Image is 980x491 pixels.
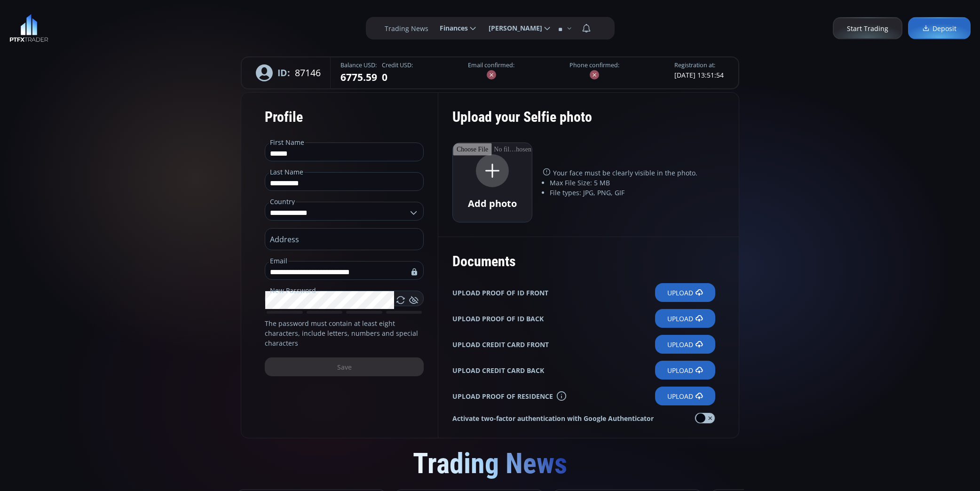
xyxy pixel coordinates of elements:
[413,447,567,480] span: Trading News
[482,19,542,38] span: [PERSON_NAME]
[550,188,715,198] li: File types: JPG, PNG, GIF
[382,61,413,70] legend: Credit USD:
[452,246,715,276] div: Documents
[452,314,544,324] b: UPLOAD PROOF OF ID BACK
[452,102,715,143] div: Upload your Selfie photo
[847,24,888,33] span: Start Trading
[908,17,971,40] a: Deposit
[655,283,715,302] label: Upload
[382,61,413,85] fieldset: 0
[452,288,548,298] b: UPLOAD PROOF OF ID FRONT
[9,14,48,42] img: LOGO
[655,309,715,328] label: Upload
[833,17,902,40] a: Start Trading
[265,102,424,132] div: Profile
[655,361,715,380] label: Upload
[655,335,715,354] label: Upload
[468,61,514,70] label: Email confirmed:
[543,168,715,178] p: Your face must be clearly visible in the photo.
[246,57,331,88] div: 87146
[340,61,377,85] fieldset: 6775.59
[277,66,290,79] b: ID:
[569,61,619,70] label: Phone confirmed:
[452,340,549,349] b: UPLOAD CREDIT CARD FRONT
[550,178,715,188] li: Max File Size: 5 MB
[674,61,715,70] legend: Registration at:
[433,19,468,38] span: Finances
[241,92,438,438] form: The password must contain at least eight characters, include letters, numbers and special characters
[385,24,428,33] label: Trading News
[452,391,553,401] b: UPLOAD PROOF OF RESIDENCE
[340,61,377,70] legend: Balance USD:
[655,387,715,405] label: Upload
[674,61,724,80] fieldset: [DATE] 13:51:54
[922,24,956,33] span: Deposit
[452,365,544,375] b: UPLOAD CREDIT CARD BACK
[452,413,654,423] strong: Activate two-factor authentication with Google Authenticator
